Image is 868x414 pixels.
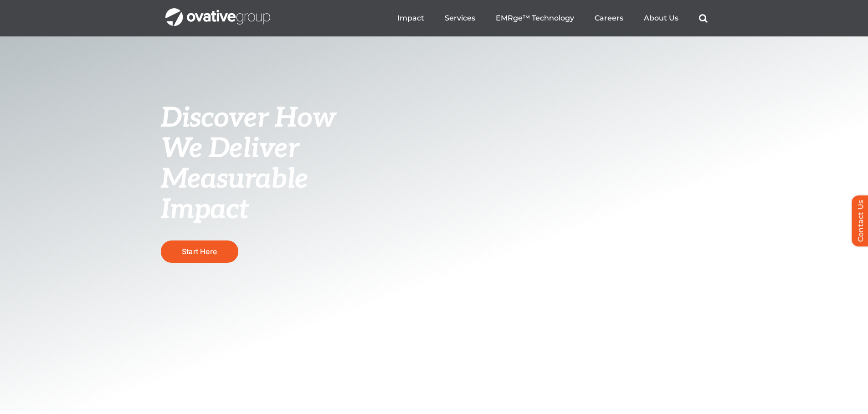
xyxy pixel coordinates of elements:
[165,7,270,16] a: OG_Full_horizontal_WHT
[445,14,475,23] a: Services
[161,102,336,135] span: Discover How
[699,14,708,23] a: Search
[595,14,623,23] a: Careers
[397,4,708,33] nav: Menu
[161,133,308,226] span: We Deliver Measurable Impact
[161,240,238,263] a: Start Here
[644,14,678,23] a: About Us
[182,247,217,256] span: Start Here
[496,14,574,23] a: EMRge™ Technology
[397,14,424,23] a: Impact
